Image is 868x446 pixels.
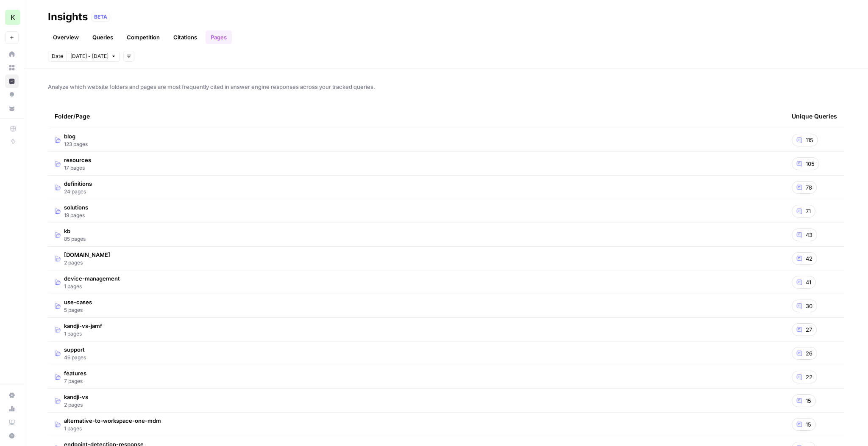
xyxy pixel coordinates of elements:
[48,83,844,91] span: Analyze which website folders and pages are most frequently cited in answer engine responses acro...
[64,274,120,283] span: device-management
[64,354,86,361] span: 46 pages
[806,420,811,429] span: 15
[64,251,110,259] span: [DOMAIN_NAME]
[5,416,19,429] a: Learning Hub
[52,52,63,60] span: Date
[806,207,811,215] span: 71
[806,373,812,381] span: 22
[806,278,811,286] span: 41
[122,30,165,44] a: Competition
[64,322,102,330] span: kandji-vs-jamf
[64,132,88,140] span: blog
[64,401,88,409] span: 2 pages
[55,105,778,128] div: Folder/Page
[64,369,86,377] span: features
[806,183,812,192] span: 78
[806,160,815,168] span: 105
[5,429,19,443] button: Help + Support
[806,349,812,358] span: 26
[64,393,88,401] span: kandji-vs
[64,259,110,267] span: 2 pages
[64,179,92,188] span: definitions
[5,388,19,402] a: Settings
[11,12,15,22] span: K
[792,105,837,128] div: Unique Queries
[64,235,86,243] span: 85 pages
[64,203,88,212] span: solutions
[806,231,812,239] span: 43
[206,30,232,44] a: Pages
[806,136,813,144] span: 115
[64,330,102,338] span: 1 pages
[64,227,86,235] span: kb
[5,74,19,88] a: Insights
[48,10,88,24] div: Insights
[5,61,19,74] a: Browse
[87,30,118,44] a: Queries
[64,416,161,425] span: alternative-to-workspace-one-mdm
[64,306,92,314] span: 5 pages
[5,7,19,28] button: Workspace: Kandji
[168,30,202,44] a: Citations
[64,164,91,172] span: 17 pages
[5,47,19,61] a: Home
[806,396,811,405] span: 15
[64,377,86,385] span: 7 pages
[806,302,812,310] span: 30
[67,51,120,62] button: [DATE] - [DATE]
[64,298,92,306] span: use-cases
[64,212,88,219] span: 19 pages
[5,102,19,115] a: Your Data
[64,140,88,148] span: 123 pages
[806,254,812,263] span: 42
[64,283,120,290] span: 1 pages
[70,52,108,60] span: [DATE] - [DATE]
[64,425,161,432] span: 1 pages
[91,13,110,21] div: BETA
[48,30,84,44] a: Overview
[5,88,19,102] a: Opportunities
[64,345,86,354] span: support
[5,402,19,416] a: Usage
[64,156,91,164] span: resources
[806,325,812,334] span: 27
[64,188,92,195] span: 24 pages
